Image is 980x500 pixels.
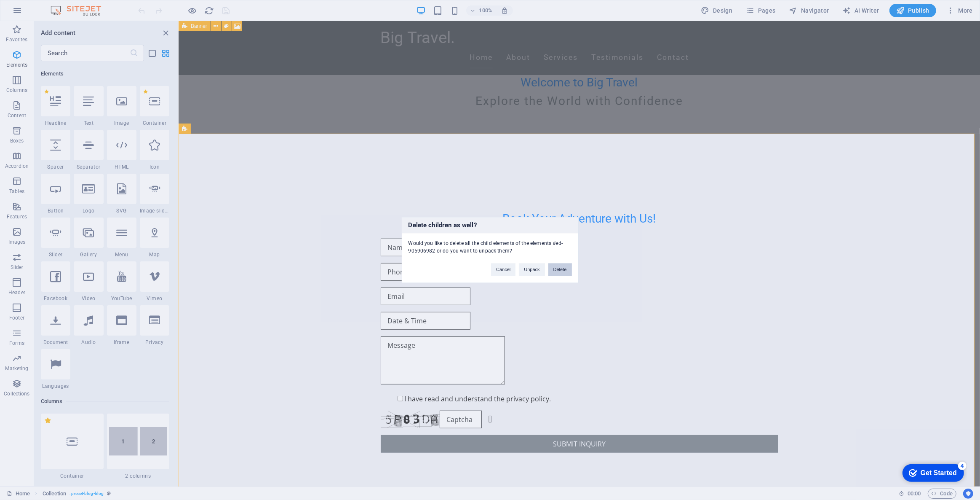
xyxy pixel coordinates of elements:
button: Cancel [491,263,515,276]
button: Unpack [519,263,545,276]
div: Get Started 4 items remaining, 20% complete [5,4,66,22]
button: Delete [548,263,572,276]
h3: Delete children as well? [402,218,578,234]
div: Would you like to delete all the child elements of the elements #ed-905906982 or do you want to u... [402,234,578,255]
div: 4 [60,2,69,10]
div: Get Started [23,9,59,17]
